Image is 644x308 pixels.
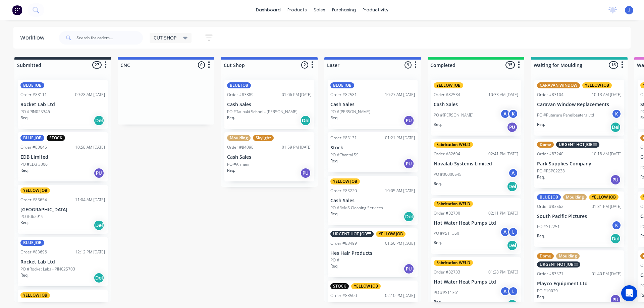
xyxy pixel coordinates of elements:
[404,263,414,274] div: PU
[508,109,518,119] div: K
[76,31,143,45] input: Search for orders...
[537,112,594,118] p: PO #Putaruru Panelbeaters Ltd
[330,257,339,263] p: PO #
[227,92,254,98] div: Order #83889
[592,151,622,157] div: 10:18 AM [DATE]
[20,292,50,298] div: YELLOW JOB
[404,115,414,126] div: PU
[328,228,418,278] div: URGENT HOT JOB!!!!YELLOW JOBOrder #8349901:56 PM [DATE]Hes Hair ProductsPO #Req.PU
[434,269,460,275] div: Order #82733
[537,174,545,180] p: Req.
[20,187,50,194] div: YELLOW JOB
[75,302,105,308] div: 02:44 PM [DATE]
[227,161,249,167] p: PO #Armani
[556,142,599,148] div: URGENT HOT JOB!!!!
[434,122,442,128] p: Req.
[434,210,460,216] div: Order #82730
[282,92,312,98] div: 01:06 PM [DATE]
[330,152,359,158] p: PO #Chantal 5S
[507,122,518,133] div: PU
[20,34,48,42] div: Workflow
[610,233,621,244] div: Del
[434,102,518,107] p: Cash Sales
[20,240,44,246] div: BLUE JOB
[330,102,415,107] p: Cash Sales
[224,132,314,181] div: MouldingSkylightOrder #8409801:59 PM [DATE]Cash SalesPO #ArmaniReq.PU
[20,154,105,160] p: EDB Limited
[20,144,47,150] div: Order #83645
[508,227,518,237] div: L
[434,230,459,236] p: PO #PS11360
[534,139,624,188] div: DomeURGENT HOT JOB!!!!Order #8324010:18 AM [DATE]Park Supplies CompanyPO #PSP02238Req.PU
[94,115,104,126] div: Del
[330,198,415,204] p: Cash Sales
[537,122,545,128] p: Req.
[488,92,518,98] div: 10:33 AM [DATE]
[488,151,518,157] div: 02:41 PM [DATE]
[20,272,29,278] p: Req.
[20,109,50,115] p: PO #PIN025346
[227,82,251,88] div: BLUE JOB
[227,102,312,107] p: Cash Sales
[592,271,622,277] div: 01:40 PM [DATE]
[534,250,624,308] div: DomeMouldingURGENT HOT JOB!!!!Order #8357101:40 PM [DATE]Playco Equipment LtdPO #10029Req.PU
[330,92,357,98] div: Order #82581
[330,109,370,115] p: PO #[PERSON_NAME]
[20,135,44,141] div: BLUE JOB
[537,168,565,174] p: PO #PSP02238
[431,139,521,195] div: Fabrication WELDOrder #8260402:41 PM [DATE]Novalab Systems LimitedPO #00000545AReq.Del
[330,231,374,237] div: URGENT HOT JOB!!!!
[537,92,563,98] div: Order #83104
[227,154,312,160] p: Cash Sales
[75,92,105,98] div: 09:28 AM [DATE]
[376,231,406,237] div: YELLOW JOB
[434,161,518,167] p: Novalab Systems Limited
[94,168,104,178] div: PU
[434,240,442,246] p: Req.
[94,273,104,283] div: Del
[434,201,473,207] div: Fabrication WELD
[537,253,554,259] div: Dome
[610,174,621,185] div: PU
[404,211,414,222] div: Del
[385,240,415,246] div: 01:56 PM [DATE]
[488,210,518,216] div: 02:11 PM [DATE]
[329,5,359,15] div: purchasing
[20,259,105,265] p: Rocket Lab Ltd
[47,135,65,141] div: STOCK
[310,5,329,15] div: sales
[537,204,563,210] div: Order #83562
[537,82,580,88] div: CARAVAN WINDOW
[20,167,29,173] p: Req.
[94,220,104,231] div: Del
[434,112,474,118] p: PO #[PERSON_NAME]
[537,261,580,267] div: URGENT HOT JOB!!!!
[434,82,463,88] div: YELLOW JOB
[330,178,360,184] div: YELLOW JOB
[300,115,311,126] div: Del
[537,102,622,107] p: Caravan Window Replacements
[330,188,357,194] div: Order #83220
[330,263,338,269] p: Req.
[328,132,418,172] div: Order #8313101:21 PM [DATE]StockPO #Chantal 5SReq.PU
[20,92,47,98] div: Order #83111
[20,161,48,167] p: PO #EDB 3006
[282,144,312,150] div: 01:59 PM [DATE]
[434,220,518,226] p: Hot Water Heat Pumps Ltd
[534,191,624,247] div: BLUE JOBMouldingYELLOW JOBOrder #8356201:31 PM [DATE]South Pacific PicturesPO #ST2251KReq.Del
[404,158,414,169] div: PU
[431,80,521,136] div: YELLOW JOBOrder #8253410:33 AM [DATE]Cash SalesPO #[PERSON_NAME]AKReq.PU
[611,109,622,119] div: K
[330,211,338,217] p: Req.
[610,294,621,305] div: PU
[227,144,254,150] div: Order #84098
[537,271,563,277] div: Order #83571
[434,171,462,177] p: PO #00000545
[563,194,587,200] div: Moulding
[500,286,510,296] div: A
[629,7,630,13] span: J
[330,283,349,289] div: STOCK
[582,82,612,88] div: YELLOW JOB
[330,293,357,299] div: Order #83500
[431,198,521,254] div: Fabrication WELDOrder #8273002:11 PM [DATE]Hot Water Heat Pumps LtdPO #PS11360ALReq.Del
